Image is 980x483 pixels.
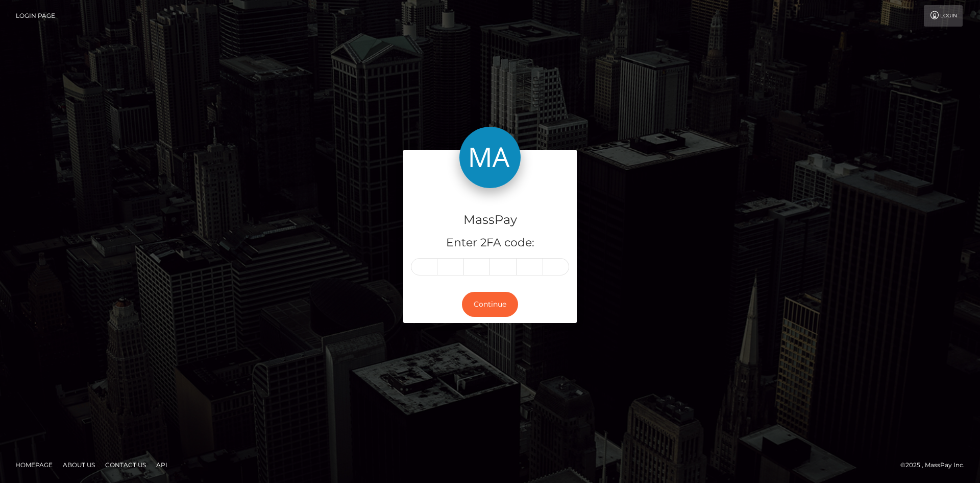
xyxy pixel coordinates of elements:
[411,211,569,229] h4: MassPay
[59,457,99,473] a: About Us
[411,235,569,251] h5: Enter 2FA code:
[16,5,55,27] a: Login Page
[11,457,57,473] a: Homepage
[900,459,972,471] div: © 2025 , MassPay Inc.
[101,457,150,473] a: Contact Us
[459,127,521,188] img: MassPay
[924,5,963,27] a: Login
[152,457,171,473] a: API
[462,292,518,317] button: Continue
